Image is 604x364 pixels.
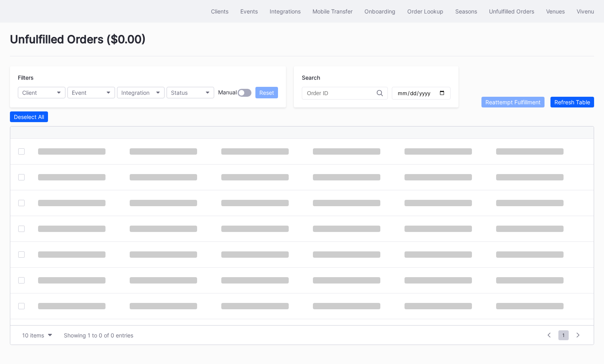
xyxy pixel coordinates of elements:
div: Events [240,8,258,15]
button: Integration [117,87,165,98]
div: Showing 1 to 0 of 0 entries [64,332,133,339]
div: Reset [259,89,274,96]
div: Filters [18,74,278,81]
button: Seasons [449,4,483,19]
span: 1 [558,330,569,340]
button: 10 items [18,330,56,341]
button: Mobile Transfer [307,4,359,19]
button: Integrations [264,4,307,19]
div: Clients [211,8,228,15]
div: Search [302,74,451,81]
button: Unfulfilled Orders [483,4,540,19]
button: Order Lookup [401,4,449,19]
button: Vivenu [571,4,600,19]
div: Venues [546,8,565,15]
input: Order ID [307,90,377,96]
button: Status [167,87,214,98]
div: Reattempt Fulfillment [485,99,541,105]
div: Order Lookup [407,8,443,15]
div: Onboarding [364,8,395,15]
button: Events [234,4,264,19]
div: Client [22,89,37,96]
div: Refresh Table [554,99,590,105]
div: Integrations [270,8,301,15]
div: Unfulfilled Orders [489,8,534,15]
div: Status [171,89,188,96]
div: Unfulfilled Orders ( $0.00 ) [10,33,594,56]
div: Deselect All [14,113,44,120]
div: Manual [218,89,237,97]
div: Seasons [455,8,477,15]
button: Event [67,87,115,98]
button: Deselect All [10,111,48,122]
button: Reset [255,87,278,98]
div: Vivenu [577,8,594,15]
div: Event [72,89,86,96]
div: 10 items [22,332,44,339]
button: Client [18,87,65,98]
div: Mobile Transfer [313,8,353,15]
button: Refresh Table [550,97,594,107]
button: Reattempt Fulfillment [481,97,545,107]
button: Venues [540,4,571,19]
div: Integration [121,89,150,96]
button: Clients [205,4,234,19]
button: Onboarding [359,4,401,19]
